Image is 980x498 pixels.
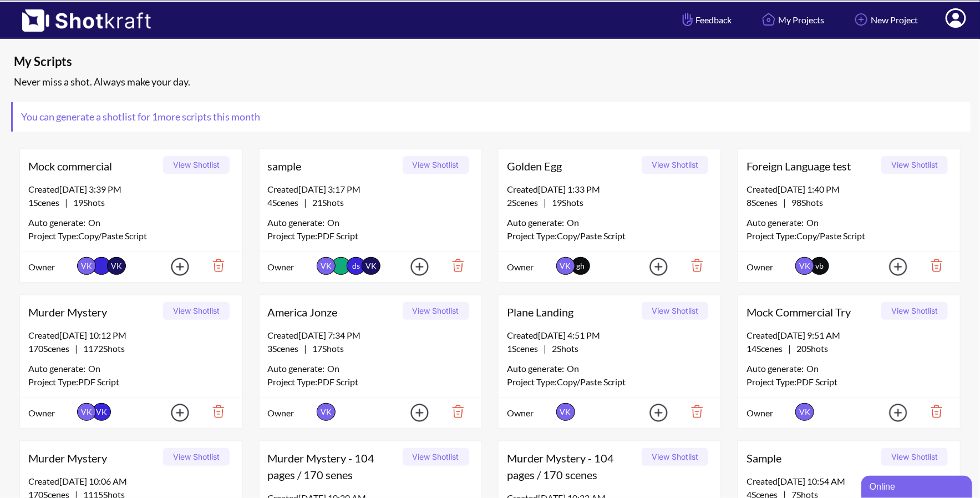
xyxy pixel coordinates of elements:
div: Project Type: Copy/Paste Script [28,229,233,243]
div: Created [DATE] 10:12 PM [28,329,233,342]
span: 2 Scenes [507,197,544,208]
img: Add Icon [852,10,871,29]
span: 1 Scenes [28,197,65,208]
span: gh [576,261,585,270]
img: Add Icon [393,254,432,279]
span: 98 Shots [786,197,823,208]
div: Created [DATE] 1:33 PM [507,183,712,196]
span: Auto generate: [507,216,567,229]
img: Trash Icon [435,256,473,275]
span: VK [77,403,96,421]
div: Project Type: Copy/Paste Script [747,229,952,243]
div: Project Type: Copy/Paste Script [507,375,712,389]
span: VK [107,257,126,275]
span: 19 Shots [546,197,583,208]
span: | [507,196,583,209]
span: Mock Commercial Try [747,304,877,320]
div: Created [DATE] 10:06 AM [28,475,233,488]
span: Auto generate: [747,216,806,229]
img: Home Icon [759,10,778,29]
span: | [268,196,344,209]
span: Golden Egg [507,158,638,174]
span: 3 Scenes [268,343,304,354]
span: 1 more scripts this month [150,110,260,123]
img: Hand Icon [680,10,695,29]
span: Auto generate: [28,216,88,229]
span: Auto generate: [268,216,328,229]
span: 21 Shots [307,197,344,208]
span: VK [317,257,336,275]
span: 20 Shots [791,343,828,354]
span: On [806,362,819,375]
div: Project Type: PDF Script [268,375,473,389]
span: | [747,342,828,355]
img: Add Icon [872,400,911,425]
span: 1172 Shots [78,343,125,354]
span: Owner [507,260,553,274]
span: ds [347,257,365,275]
div: Created [DATE] 1:40 PM [747,183,952,196]
span: On [806,216,819,229]
span: | [268,342,344,355]
span: 170 Scenes [28,343,75,354]
button: View Shotlist [642,302,708,320]
span: Murder Mystery - 104 pages / 170 senes [268,450,399,483]
img: Trash Icon [913,402,952,421]
span: On [328,216,340,229]
span: Auto generate: [28,362,88,375]
div: Never miss a shot. Always make your day. [11,73,974,91]
button: View Shotlist [881,302,948,320]
img: Trash Icon [913,256,952,275]
span: Murder Mystery [28,450,159,466]
span: Owner [507,406,553,420]
span: Owner [28,406,74,420]
span: VK [556,257,575,275]
div: Created [DATE] 10:54 AM [747,475,952,488]
img: Add Icon [154,400,192,425]
span: Owner [747,260,793,274]
img: Add Icon [632,254,671,279]
span: On [567,216,579,229]
button: View Shotlist [163,156,230,174]
span: VK [317,403,336,421]
img: Add Icon [872,254,911,279]
span: Murder Mystery - 104 pages / 170 scenes [507,450,638,483]
div: Project Type: PDF Script [28,375,233,389]
span: 17 Shots [307,343,344,354]
span: Owner [268,260,314,274]
button: View Shotlist [881,156,948,174]
button: View Shotlist [403,302,469,320]
span: America Jonze [268,304,399,320]
span: VK [556,403,575,421]
img: Trash Icon [195,402,233,421]
span: vb [816,261,824,270]
span: Foreign Language test [747,158,877,174]
div: Created [DATE] 9:51 AM [747,329,952,342]
div: Created [DATE] 3:17 PM [268,183,473,196]
button: View Shotlist [403,156,469,174]
button: View Shotlist [642,448,708,466]
button: View Shotlist [163,302,230,320]
button: View Shotlist [881,448,948,466]
span: 2 Shots [546,343,578,354]
div: Project Type: PDF Script [268,229,473,243]
span: Feedback [680,13,732,26]
div: Project Type: Copy/Paste Script [507,229,712,243]
span: Auto generate: [507,362,567,375]
span: Plane Landing [507,304,638,320]
button: View Shotlist [642,156,708,174]
span: Auto generate: [747,362,806,375]
img: Trash Icon [195,256,233,275]
span: Auto generate: [268,362,328,375]
span: | [28,196,105,209]
span: On [88,216,100,229]
img: Add Icon [154,254,192,279]
div: Created [DATE] 4:51 PM [507,329,712,342]
a: New Project [844,5,926,34]
img: Trash Icon [674,402,712,421]
span: VK [795,257,814,275]
div: Project Type: PDF Script [747,375,952,389]
img: Add Icon [393,400,432,425]
span: sample [268,158,399,174]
